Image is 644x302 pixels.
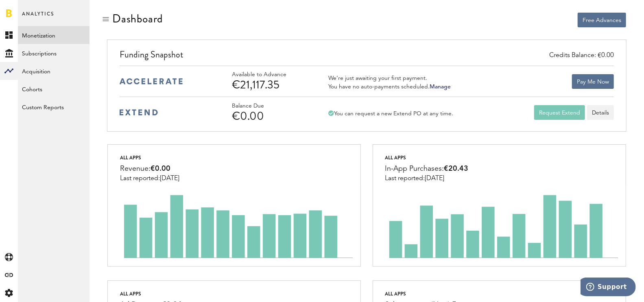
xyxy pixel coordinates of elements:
[587,105,614,120] a: Details
[120,256,122,260] text: 0
[382,229,387,234] text: 10
[534,105,585,120] button: Request Extend
[120,109,158,116] img: extend-medium-blue-logo.svg
[328,110,453,117] div: You can request a new Extend PO at any time.
[151,165,170,172] span: €0.00
[232,78,310,91] div: €21,117.35
[328,75,451,82] div: We’re just awaiting your first payment.
[120,153,179,163] div: All apps
[385,175,469,182] div: Last reported:
[114,217,122,221] text: 1.0K
[160,175,179,182] span: [DATE]
[120,78,183,84] img: accelerate-medium-blue-logo.svg
[120,48,614,66] div: Funding Snapshot
[115,237,122,241] text: 500
[232,110,310,123] div: €0.00
[328,83,451,90] div: You have no auto-payments scheduled.
[114,198,122,202] text: 1.5K
[112,12,163,25] div: Dashboard
[120,175,179,182] div: Last reported:
[232,71,310,78] div: Available to Advance
[18,62,90,80] a: Acquisition
[385,256,387,260] text: 0
[430,84,451,90] a: Manage
[578,13,626,27] button: Free Advances
[385,153,469,163] div: All apps
[425,175,445,182] span: [DATE]
[581,278,636,298] iframe: Opens a widget where you can find more information
[572,74,614,89] button: Pay Me Now
[22,9,54,26] span: Analytics
[232,103,310,110] div: Balance Due
[444,165,469,172] span: €20.43
[120,163,179,175] div: Revenue:
[549,51,614,60] div: Credits Balance: €0.00
[385,289,457,299] div: All apps
[382,203,387,207] text: 20
[18,80,90,98] a: Cohorts
[385,163,469,175] div: In-App Purchases:
[18,98,90,116] a: Custom Reports
[120,289,182,299] div: All apps
[18,26,90,44] a: Monetization
[18,44,90,62] a: Subscriptions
